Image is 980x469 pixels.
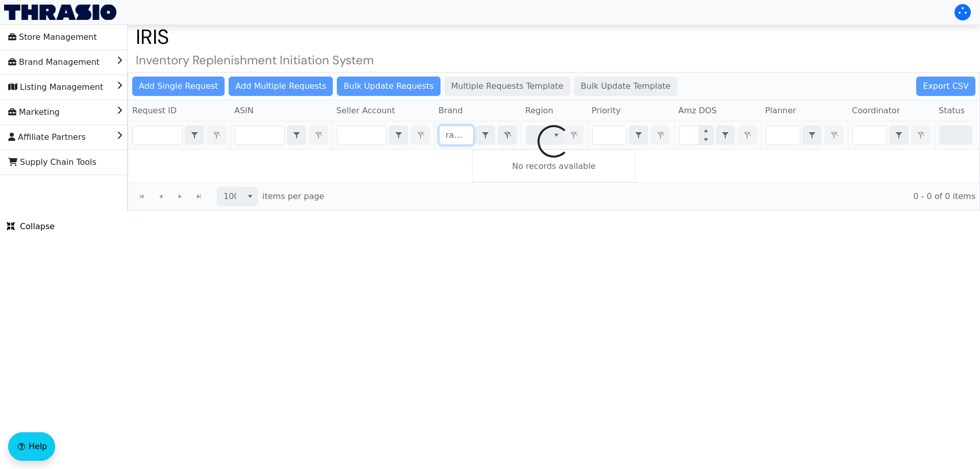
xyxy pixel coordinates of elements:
span: Marketing [8,104,60,120]
span: Help [29,440,47,453]
span: Affiliate Partners [8,129,86,145]
h1: IRIS [128,24,980,49]
img: Thrasio Logo [4,5,116,20]
span: Store Management [8,29,97,45]
span: Collapse [7,220,55,233]
button: Help floatingactionbutton [8,432,55,461]
span: Supply Chain Tools [8,154,96,170]
span: Listing Management [8,79,103,95]
span: Brand Management [8,54,100,70]
h4: Inventory Replenishment Initiation System [128,53,980,68]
